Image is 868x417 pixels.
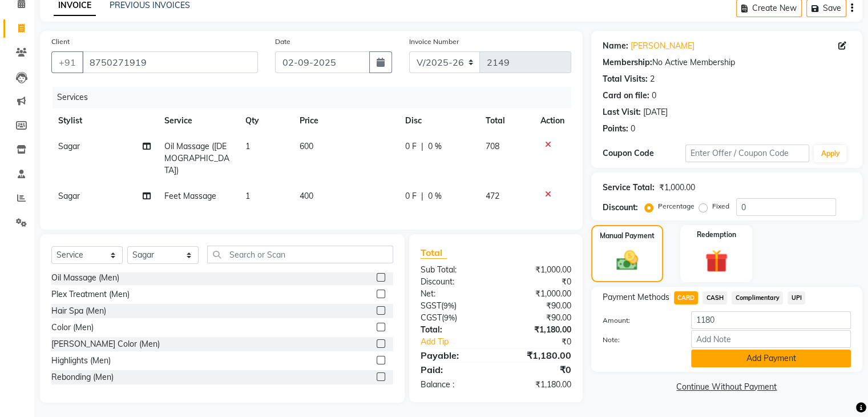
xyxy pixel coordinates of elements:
span: CASH [703,291,727,304]
div: Sub Total: [412,264,496,276]
div: Rebonding (Men) [51,371,114,383]
div: Hair Spa (Men) [51,305,106,317]
div: ₹0 [510,336,579,348]
div: ( ) [412,300,496,312]
th: Disc [398,108,479,134]
div: Service Total: [603,182,655,194]
div: ₹1,000.00 [496,288,580,300]
div: Balance : [412,379,496,391]
label: Manual Payment [600,231,655,241]
label: Amount: [594,315,683,326]
div: [PERSON_NAME] Color (Men) [51,338,160,350]
span: Sagar [58,191,80,201]
label: Percentage [658,201,695,211]
span: 0 % [428,190,442,202]
label: Fixed [712,201,729,211]
div: Services [53,87,580,108]
label: Redemption [697,230,736,240]
div: Discount: [412,276,496,288]
div: 2 [650,73,655,85]
span: 600 [300,141,313,151]
div: Card on file: [603,90,649,102]
label: Invoice Number [409,37,459,47]
span: Payment Methods [603,291,669,303]
div: ₹1,180.00 [496,379,580,391]
div: Highlights (Men) [51,355,111,367]
span: | [421,141,423,153]
div: Total: [412,324,496,336]
div: Plex Treatment (Men) [51,288,130,300]
th: Action [534,108,571,134]
div: Points: [603,123,628,135]
span: 9% [444,313,455,322]
a: [PERSON_NAME] [631,40,695,52]
span: 400 [300,191,313,201]
input: Add Note [691,330,851,348]
div: ₹1,000.00 [496,264,580,276]
div: Oil Massage (Men) [51,272,119,284]
label: Note: [594,335,683,345]
th: Stylist [51,108,158,134]
div: Net: [412,288,496,300]
span: Oil Massage ([DEMOGRAPHIC_DATA]) [164,141,229,175]
div: Color (Men) [51,322,94,334]
div: Coupon Code [603,147,685,159]
span: 1 [245,141,250,151]
span: Total [421,247,447,259]
div: Name: [603,40,628,52]
img: _cash.svg [609,248,645,273]
span: CGST [421,312,442,323]
div: 0 [652,90,656,102]
span: 0 F [405,190,417,202]
span: UPI [788,291,805,304]
div: Paid: [412,363,496,376]
div: ₹90.00 [496,300,580,312]
button: Apply [814,145,846,162]
input: Search or Scan [207,246,393,263]
span: 0 F [405,141,417,153]
label: Client [51,37,70,47]
div: ₹90.00 [496,312,580,324]
span: Feet Massage [164,191,216,201]
span: CARD [674,291,699,304]
div: ₹0 [496,276,580,288]
div: Discount: [603,202,638,214]
div: 0 [631,123,635,135]
a: Continue Without Payment [594,381,860,393]
span: 708 [486,141,499,151]
button: Add Payment [691,350,851,367]
span: Complimentary [732,291,783,304]
th: Price [293,108,398,134]
span: 0 % [428,141,442,153]
span: 9% [443,301,454,310]
input: Amount [691,311,851,329]
button: +91 [51,51,83,73]
th: Qty [239,108,293,134]
div: Last Visit: [603,106,641,118]
div: ( ) [412,312,496,324]
div: No Active Membership [603,57,851,69]
span: 1 [245,191,250,201]
div: ₹0 [496,363,580,376]
div: Payable: [412,348,496,362]
th: Total [479,108,534,134]
span: 472 [486,191,499,201]
div: Total Visits: [603,73,648,85]
input: Enter Offer / Coupon Code [685,145,810,162]
div: [DATE] [643,106,668,118]
div: Membership: [603,57,652,69]
input: Search by Name/Mobile/Email/Code [82,51,258,73]
div: ₹1,180.00 [496,324,580,336]
label: Date [275,37,290,47]
a: Add Tip [412,336,510,348]
div: ₹1,180.00 [496,348,580,362]
span: | [421,190,423,202]
th: Service [158,108,239,134]
span: Sagar [58,141,80,151]
div: ₹1,000.00 [659,182,695,194]
span: SGST [421,300,441,311]
img: _gift.svg [698,247,735,275]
